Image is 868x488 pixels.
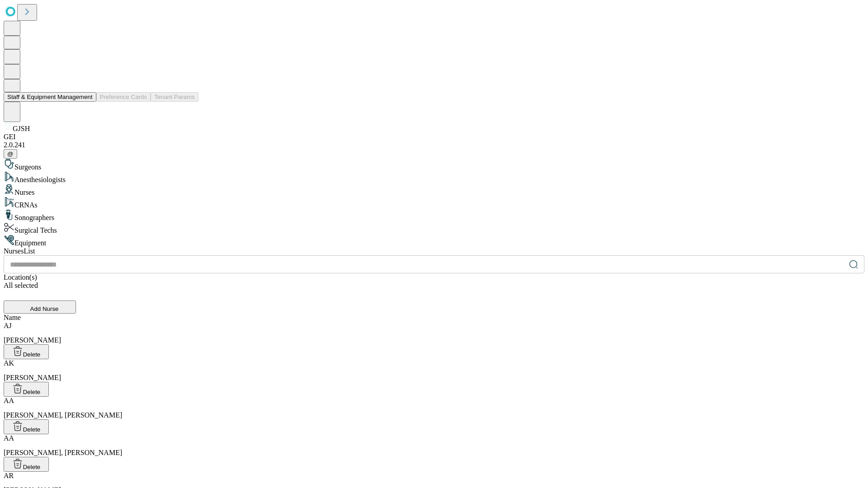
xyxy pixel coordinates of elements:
div: [PERSON_NAME] [4,322,864,344]
div: Nurses [4,184,864,197]
span: Location(s) [4,273,37,281]
div: 2.0.241 [4,141,864,149]
div: [PERSON_NAME], [PERSON_NAME] [4,434,864,457]
div: Sonographers [4,209,864,222]
div: Surgeons [4,159,864,171]
span: Delete [23,464,41,470]
span: AK [4,359,14,367]
div: GEI [4,133,864,141]
span: Delete [23,426,41,433]
button: Tenant Params [151,92,198,102]
span: Delete [23,389,41,395]
button: Delete [4,457,49,472]
button: Add Nurse [4,300,76,314]
span: Add Nurse [30,305,59,312]
button: Delete [4,419,49,434]
div: [PERSON_NAME] [4,359,864,382]
span: @ [7,150,14,157]
button: Delete [4,382,49,397]
span: AA [4,434,14,442]
div: Name [4,314,864,322]
span: AR [4,472,14,479]
div: CRNAs [4,197,864,209]
button: Staff & Equipment Management [4,92,96,102]
div: Anesthesiologists [4,171,864,184]
button: Delete [4,344,49,359]
div: All selected [4,282,864,290]
button: Preference Cards [96,92,151,102]
div: Surgical Techs [4,222,864,235]
span: GJSH [13,125,30,132]
div: Equipment [4,235,864,247]
div: [PERSON_NAME], [PERSON_NAME] [4,397,864,419]
div: Nurses List [4,247,864,255]
span: Delete [23,351,41,358]
span: AA [4,397,14,404]
span: AJ [4,322,12,329]
button: @ [4,149,17,159]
